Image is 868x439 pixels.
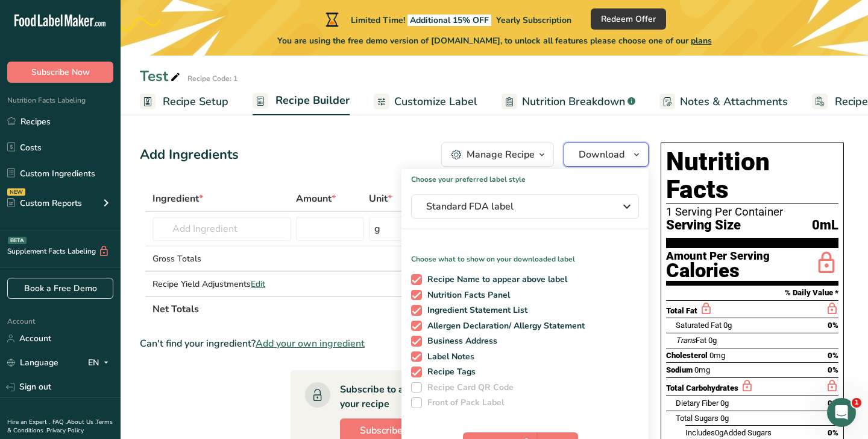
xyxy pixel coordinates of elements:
[46,426,84,435] a: Privacy Policy
[828,365,838,374] span: 0%
[666,306,697,315] span: Total Fat
[666,286,838,300] section: % Daily Value *
[666,251,770,262] div: Amount Per Serving
[852,398,861,408] span: 1
[411,194,639,219] button: Standard FDA label
[153,252,291,265] div: Gross Totals
[67,418,96,426] a: About Us .
[407,14,491,26] span: Additional 15% OFF
[708,336,717,345] span: 0g
[666,383,738,393] span: Total Carbohydrates
[422,274,568,285] span: Recipe Name to appear above label
[828,321,838,330] span: 0%
[676,321,722,330] span: Saturated Fat
[720,414,729,423] span: 0g
[422,305,528,316] span: Ingredient Statement List
[422,336,498,347] span: Business Address
[52,418,67,426] a: FAQ .
[251,278,265,290] span: Edit
[680,94,788,110] span: Notes & Attachments
[709,351,725,360] span: 0mg
[360,423,426,438] span: Subscribe Now
[666,262,770,280] div: Calories
[401,244,649,264] p: Choose what to show on your downloaded label
[422,351,475,362] span: Label Notes
[7,418,113,435] a: Terms & Conditions .
[827,398,856,427] iframe: Intercom live chat
[676,336,696,345] i: Trans
[564,143,649,167] button: Download
[666,148,838,203] h1: Nutrition Facts
[691,35,712,46] span: plans
[828,351,838,360] span: 0%
[340,382,474,411] div: Subscribe to a plan to Unlock your recipe
[296,191,336,206] span: Amount
[323,12,571,27] div: Limited Time!
[374,222,380,236] div: g
[7,352,58,373] a: Language
[253,87,350,116] a: Recipe Builder
[394,94,477,110] span: Customize Label
[659,88,788,115] a: Notes & Attachments
[591,8,666,30] button: Redeem Offer
[7,278,113,299] a: Book a Free Demo
[7,188,25,196] div: NEW
[422,290,511,301] span: Nutrition Facts Panel
[277,34,712,47] span: You are using the free demo version of [DOMAIN_NAME], to unlock all features please choose one of...
[467,147,535,162] div: Manage Recipe
[187,73,237,84] div: Recipe Code: 1
[163,94,228,110] span: Recipe Setup
[666,218,741,233] span: Serving Size
[374,88,477,115] a: Customize Label
[422,367,476,377] span: Recipe Tags
[7,62,113,83] button: Subscribe Now
[522,94,625,110] span: Nutrition Breakdown
[140,336,649,351] div: Can't find your ingredient?
[720,399,729,408] span: 0g
[666,351,708,360] span: Cholesterol
[88,356,113,370] div: EN
[496,14,571,26] span: Yearly Subscription
[153,191,203,206] span: Ingredient
[422,382,514,393] span: Recipe Card QR Code
[828,428,838,437] span: 0%
[140,88,228,115] a: Recipe Setup
[502,88,635,115] a: Nutrition Breakdown
[812,218,838,233] span: 0mL
[715,428,723,437] span: 0g
[150,296,534,321] th: Net Totals
[256,336,365,351] span: Add your own ingredient
[666,206,838,218] div: 1 Serving Per Container
[426,199,607,214] span: Standard FDA label
[153,217,291,241] input: Add Ingredient
[676,414,719,423] span: Total Sugars
[422,397,505,408] span: Front of Pack Label
[579,147,624,162] span: Download
[685,428,772,437] span: Includes Added Sugars
[275,92,350,109] span: Recipe Builder
[7,197,82,210] div: Custom Reports
[422,321,585,332] span: Allergen Declaration/ Allergy Statement
[694,365,710,374] span: 0mg
[140,65,183,87] div: Test
[676,336,706,345] span: Fat
[369,191,392,206] span: Unit
[31,66,90,79] span: Subscribe Now
[401,169,649,185] h1: Choose your preferred label style
[153,278,291,290] div: Recipe Yield Adjustments
[666,365,693,374] span: Sodium
[676,399,719,408] span: Dietary Fiber
[8,237,27,244] div: BETA
[7,418,50,426] a: Hire an Expert .
[723,321,732,330] span: 0g
[140,145,239,165] div: Add Ingredients
[601,13,656,25] span: Redeem Offer
[441,143,554,167] button: Manage Recipe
